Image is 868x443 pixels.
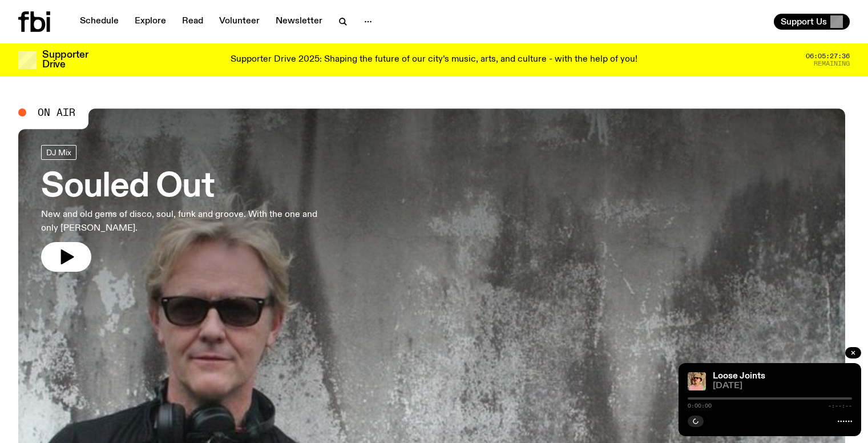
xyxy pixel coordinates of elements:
[38,107,75,118] span: On Air
[828,403,852,409] span: -:--:--
[231,55,637,65] p: Supporter Drive 2025: Shaping the future of our city’s music, arts, and culture - with the help o...
[713,382,852,390] span: [DATE]
[175,14,210,30] a: Read
[774,14,850,30] button: Support Us
[41,171,333,203] h3: Souled Out
[73,14,126,30] a: Schedule
[41,208,333,235] p: New and old gems of disco, soul, funk and groove. With the one and only [PERSON_NAME].
[781,17,827,27] span: Support Us
[688,372,706,390] img: Tyson stands in front of a paperbark tree wearing orange sunglasses, a suede bucket hat and a pin...
[713,372,765,381] a: Loose Joints
[42,50,88,70] h3: Supporter Drive
[688,403,712,409] span: 0:00:00
[46,148,71,156] span: DJ Mix
[41,145,76,160] a: DJ Mix
[814,61,850,67] span: Remaining
[41,145,333,272] a: Souled OutNew and old gems of disco, soul, funk and groove. With the one and only [PERSON_NAME].
[128,14,173,30] a: Explore
[806,53,850,59] span: 06:05:27:36
[212,14,267,30] a: Volunteer
[269,14,329,30] a: Newsletter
